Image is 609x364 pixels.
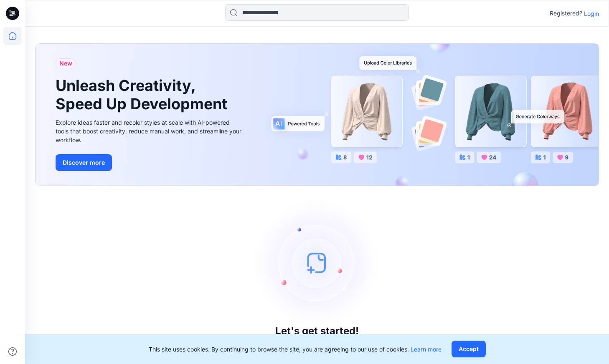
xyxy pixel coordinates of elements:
a: Learn more [411,346,442,353]
h1: Unleash Creativity, Speed Up Development [56,77,231,113]
span: New [59,58,72,68]
p: Login [584,9,599,18]
img: empty-state-image.svg [254,200,380,325]
button: Accept [452,341,486,357]
h3: Let's get started! [275,325,359,337]
button: Discover more [56,154,112,171]
a: Discover more [56,154,244,171]
p: Registered? [550,8,582,18]
div: Explore ideas faster and recolor styles at scale with AI-powered tools that boost creativity, red... [56,118,244,144]
p: This site uses cookies. By continuing to browse the site, you are agreeing to our use of cookies. [149,345,442,354]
